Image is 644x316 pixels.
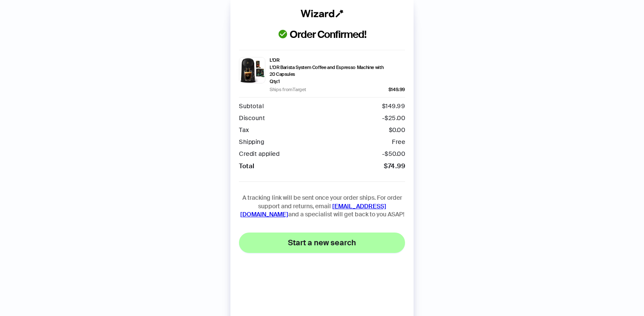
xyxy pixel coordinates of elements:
[239,127,249,134] div: Tax
[239,139,264,146] div: Shipping
[270,64,384,78] span: L'OR Barista System Coffee and Espresso Machine with 20 Capsules
[382,115,405,122] div: -$ 25.00
[382,151,405,158] div: - $50.00
[239,57,265,83] img: GUEST_1cd4b2cd-78b3-4b57-9fae-33980fbfb119
[239,233,405,253] button: Start a new search
[239,163,255,169] div: Total
[288,238,356,248] span: Start a new search
[239,151,279,158] div: Credit applied
[384,163,405,169] div: $ 74.99
[270,57,279,63] span: L'OR
[239,181,405,219] div: A tracking link will be sent once your order ships. For order support and returns, email and a sp...
[382,103,405,110] div: $ 149.99
[392,139,405,146] div: Free
[388,86,405,93] span: $149.99
[270,86,306,93] span: Ships from Target
[239,115,265,122] div: Discount
[270,78,279,85] span: Qty: 1
[389,127,405,134] div: $ 0.00
[278,27,367,43] span: Order Confirmed!
[239,103,264,110] div: Subtotal
[240,202,386,218] a: [EMAIL_ADDRESS][DOMAIN_NAME]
